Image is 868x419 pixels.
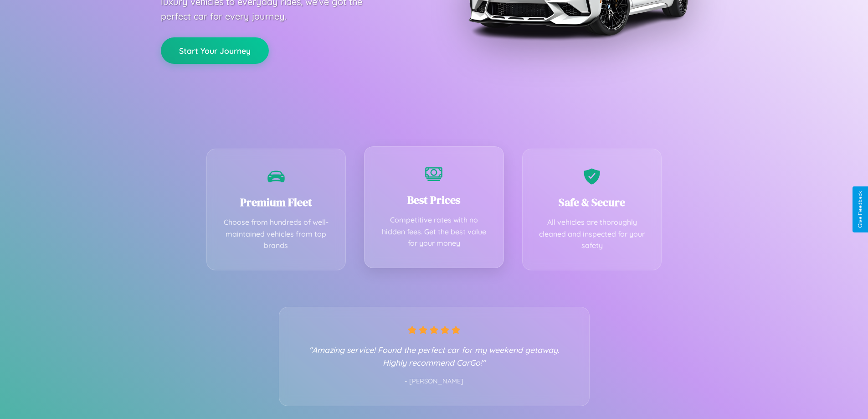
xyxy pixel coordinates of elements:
p: "Amazing service! Found the perfect car for my weekend getaway. Highly recommend CarGo!" [298,343,571,369]
p: All vehicles are thoroughly cleaned and inspected for your safety [536,217,648,252]
h3: Best Prices [378,192,490,207]
p: - [PERSON_NAME] [298,376,571,388]
h3: Premium Fleet [221,195,332,210]
button: Start Your Journey [161,37,269,64]
p: Choose from hundreds of well-maintained vehicles from top brands [221,217,332,252]
h3: Safe & Secure [536,195,648,210]
p: Competitive rates with no hidden fees. Get the best value for your money [378,214,490,249]
div: Give Feedback [857,191,863,228]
